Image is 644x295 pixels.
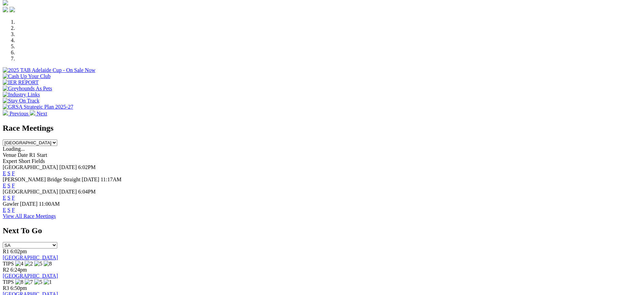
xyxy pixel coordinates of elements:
span: 11:17AM [101,177,122,182]
span: [PERSON_NAME] Bridge Straight [3,177,80,182]
img: IER REPORT [3,79,39,86]
a: S [7,170,11,176]
span: 6:04PM [78,189,96,195]
a: [GEOGRAPHIC_DATA] [3,273,58,279]
span: 11:00AM [39,201,60,207]
a: S [7,195,11,201]
span: [DATE] [20,201,38,207]
span: Expert [3,158,17,164]
span: Date [18,152,28,158]
img: 5 [34,279,42,285]
span: R2 [3,267,9,273]
img: twitter.svg [9,7,15,12]
a: F [12,183,15,188]
img: 8 [44,261,52,267]
img: 5 [34,261,42,267]
img: 8 [15,279,23,285]
a: Next [30,111,47,116]
img: GRSA Strategic Plan 2025-27 [3,104,73,110]
img: Stay On Track [3,98,39,104]
img: 4 [15,261,23,267]
img: 2 [25,261,33,267]
a: E [3,183,6,188]
a: View All Race Meetings [3,213,56,219]
span: 6:02pm [11,248,27,254]
span: 6:50pm [11,285,27,291]
span: R1 Start [29,152,47,158]
span: Gawler [3,201,19,207]
a: S [7,183,11,188]
span: Loading... [3,146,25,152]
img: chevron-right-pager-white.svg [30,110,35,115]
a: E [3,170,6,176]
a: E [3,207,6,213]
a: F [12,195,15,201]
img: chevron-left-pager-white.svg [3,110,8,115]
span: [GEOGRAPHIC_DATA] [3,164,58,170]
span: [DATE] [59,164,77,170]
span: Fields [32,158,45,164]
span: R3 [3,285,9,291]
span: Short [19,158,30,164]
a: F [12,170,15,176]
h2: Next To Go [3,226,641,235]
img: Greyhounds As Pets [3,86,52,92]
span: 6:02PM [78,164,96,170]
a: S [7,207,11,213]
span: TIPS [3,279,14,285]
img: 7 [25,279,33,285]
img: Cash Up Your Club [3,73,50,79]
span: [DATE] [82,177,99,182]
span: R1 [3,248,9,254]
img: 2025 TAB Adelaide Cup - On Sale Now [3,67,96,73]
span: Venue [3,152,16,158]
a: Previous [3,111,30,116]
span: [DATE] [59,189,77,195]
h2: Race Meetings [3,124,641,133]
a: [GEOGRAPHIC_DATA] [3,255,58,260]
img: 1 [44,279,52,285]
span: Next [37,111,47,116]
img: facebook.svg [3,7,8,12]
span: Previous [9,111,28,116]
img: Industry Links [3,92,40,98]
a: F [12,207,15,213]
span: TIPS [3,261,14,266]
span: [GEOGRAPHIC_DATA] [3,189,58,195]
a: E [3,195,6,201]
span: 6:24pm [11,267,27,273]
